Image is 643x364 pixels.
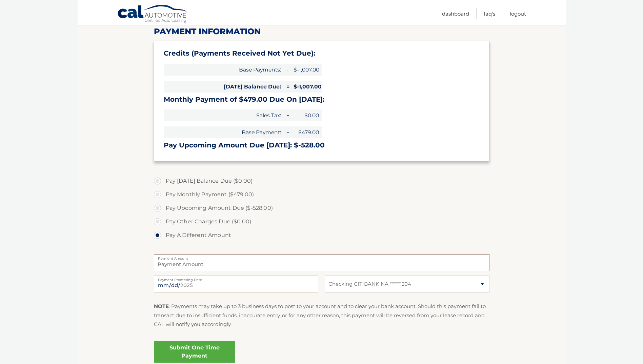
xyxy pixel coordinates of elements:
[154,302,489,329] p: : Payments may take up to 3 business days to post to your account and to clear your bank account....
[291,64,322,76] span: $-1,007.00
[154,26,489,37] h2: Payment Information
[154,276,318,281] label: Payment Processing Date
[154,188,489,201] label: Pay Monthly Payment ($479.00)
[117,4,188,24] a: Cal Automotive
[154,254,489,271] input: Payment Amount
[284,64,291,76] span: -
[154,201,489,215] label: Pay Upcoming Amount Due ($-528.00)
[291,81,322,93] span: $-1,007.00
[154,228,489,242] label: Pay A Different Amount
[164,109,284,121] span: Sales Tax:
[164,95,480,104] h3: Monthly Payment of $479.00 Due On [DATE]:
[284,126,291,138] span: +
[154,215,489,228] label: Pay Other Charges Due ($0.00)
[154,174,489,188] label: Pay [DATE] Balance Due ($0.00)
[164,81,284,93] span: [DATE] Balance Due:
[164,64,284,76] span: Base Payments:
[510,8,526,19] a: Logout
[442,8,469,19] a: Dashboard
[284,81,291,93] span: =
[291,109,322,121] span: $0.00
[164,126,284,138] span: Base Payment:
[154,303,169,309] strong: NOTE
[164,49,480,58] h3: Credits (Payments Received Not Yet Due):
[164,141,480,149] h3: Pay Upcoming Amount Due [DATE]: $-528.00
[284,109,291,121] span: +
[154,276,318,292] input: Payment Date
[484,8,495,19] a: FAQ's
[154,254,489,260] label: Payment Amount
[291,126,322,138] span: $479.00
[154,341,235,363] a: Submit One Time Payment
